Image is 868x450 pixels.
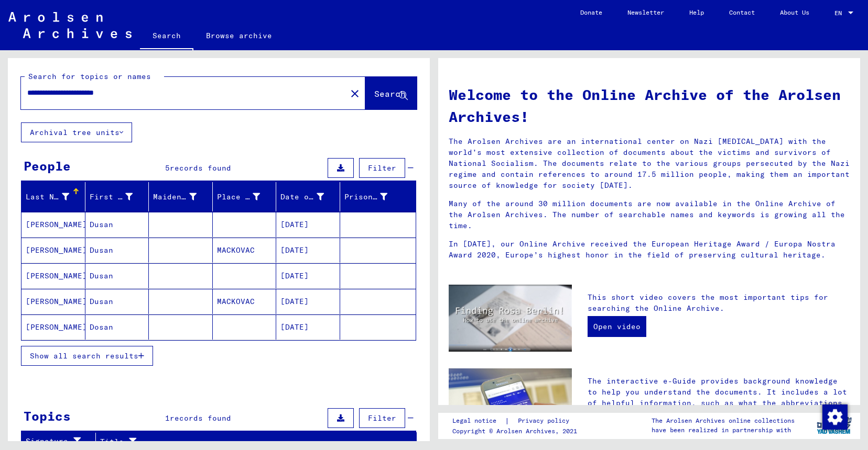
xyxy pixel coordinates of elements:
[90,188,149,205] div: First Name
[170,413,231,423] span: records found
[652,416,795,425] p: The Arolsen Archives online collections
[90,192,133,203] div: First Name
[153,192,197,203] div: Maiden Name
[153,188,212,205] div: Maiden Name
[165,413,170,423] span: 1
[449,136,850,191] p: The Arolsen Archives are an international center on Nazi [MEDICAL_DATA] with the world’s most ext...
[193,23,285,48] a: Browse archive
[276,238,340,263] mat-cell: [DATE]
[213,289,277,314] mat-cell: MACKOVAC
[509,415,582,426] a: Privacy policy
[28,72,151,81] mat-label: Search for topics or names
[165,163,170,173] span: 5
[85,212,149,237] mat-cell: Dusan
[21,238,85,263] mat-cell: [PERSON_NAME]
[26,188,85,205] div: Last Name
[21,182,85,211] mat-header-cell: Last Name
[815,412,854,438] img: yv_logo.png
[822,404,848,430] img: Zustimmung ändern
[21,289,85,314] mat-cell: [PERSON_NAME]
[276,182,340,211] mat-header-cell: Date of Birth
[85,182,149,211] mat-header-cell: First Name
[588,316,646,337] a: Open video
[217,192,261,203] div: Place of Birth
[365,77,417,109] button: Search
[452,415,505,426] a: Legal notice
[21,346,153,366] button: Show all search results
[26,433,95,450] div: Signature
[276,289,340,314] mat-cell: [DATE]
[652,425,795,435] p: have been realized in partnership with
[85,314,149,340] mat-cell: Dosan
[149,182,213,211] mat-header-cell: Maiden Name
[588,376,850,420] p: The interactive e-Guide provides background knowledge to help you understand the documents. It in...
[374,88,406,99] span: Search
[21,263,85,288] mat-cell: [PERSON_NAME]
[449,285,572,352] img: video.jpg
[344,83,365,104] button: Clear
[368,413,396,423] span: Filter
[85,289,149,314] mat-cell: Dusan
[340,182,416,211] mat-header-cell: Prisoner #
[21,212,85,237] mat-cell: [PERSON_NAME]
[85,263,149,288] mat-cell: Dusan
[100,436,390,447] div: Title
[359,408,405,428] button: Filter
[24,156,71,175] div: People
[26,192,69,203] div: Last Name
[26,436,82,447] div: Signature
[213,182,277,211] mat-header-cell: Place of Birth
[349,87,361,100] mat-icon: close
[344,192,388,203] div: Prisoner #
[588,292,850,314] p: This short video covers the most important tips for searching the Online Archive.
[280,188,340,205] div: Date of Birth
[170,163,231,173] span: records found
[213,238,277,263] mat-cell: MACKOVAC
[276,212,340,237] mat-cell: [DATE]
[21,314,85,340] mat-cell: [PERSON_NAME]
[30,351,138,361] span: Show all search results
[368,163,396,173] span: Filter
[276,314,340,340] mat-cell: [DATE]
[449,84,850,128] h1: Welcome to the Online Archive of the Arolsen Archives!
[100,433,404,450] div: Title
[276,263,340,288] mat-cell: [DATE]
[24,407,71,425] div: Topics
[217,188,276,205] div: Place of Birth
[21,122,132,142] button: Archival tree units
[452,415,582,426] div: |
[344,188,404,205] div: Prisoner #
[449,198,850,231] p: Many of the around 30 million documents are now available in the Online Archive of the Arolsen Ar...
[140,23,193,50] a: Search
[452,426,582,436] p: Copyright © Arolsen Archives, 2021
[85,238,149,263] mat-cell: Dusan
[8,12,132,38] img: Arolsen_neg.svg
[280,192,324,203] div: Date of Birth
[359,158,405,178] button: Filter
[834,9,842,17] mat-select-trigger: EN
[449,239,850,261] p: In [DATE], our Online Archive received the European Heritage Award / Europa Nostra Award 2020, Eu...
